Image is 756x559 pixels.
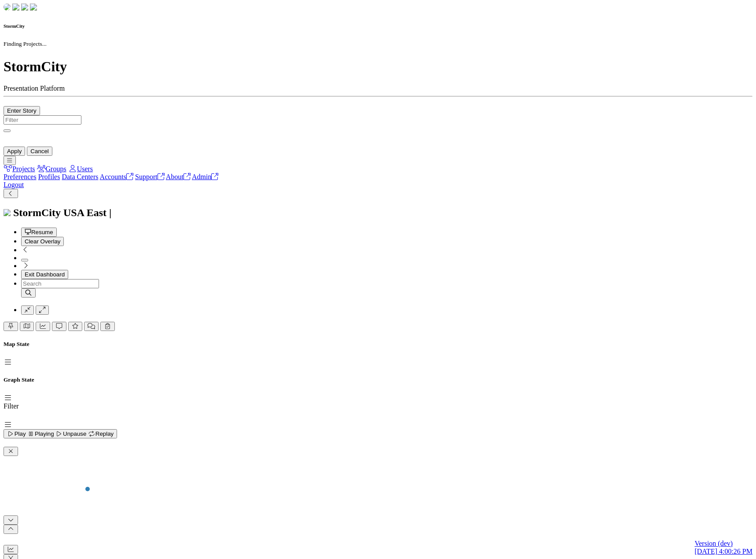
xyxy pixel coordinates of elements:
img: chi-fish-down.png [12,4,19,11]
a: Support [135,173,165,180]
a: Groups [37,165,66,173]
button: Apply [4,147,25,156]
span: Playing [27,430,54,437]
a: Accounts [100,173,133,180]
button: Exit Dashboard [21,270,68,279]
input: Filter [4,115,81,125]
h5: Map State [4,341,752,348]
small: Finding Projects... [4,40,47,47]
a: Projects [4,165,35,173]
h6: StormCity [4,23,752,29]
a: Logout [4,181,24,188]
span: Unpause [55,430,86,437]
a: Admin [192,173,218,180]
a: Preferences [4,173,37,180]
span: Presentation Platform [4,85,65,92]
span: USA East [63,207,106,218]
span: | [109,207,111,218]
button: Cancel [27,147,52,156]
span: [DATE] 4:00:26 PM [694,548,752,555]
a: About [166,173,191,180]
button: Enter Story [4,106,40,115]
span: StormCity [13,207,61,218]
h1: StormCity [4,59,752,75]
img: chi-fish-up.png [21,4,28,11]
button: Resume [21,228,57,237]
a: Version (dev) [DATE] 4:00:26 PM [694,540,752,555]
span: Replay [88,430,114,437]
img: chi-fish-blink.png [30,4,37,11]
label: Filter [4,402,19,410]
button: Play Playing Unpause Replay [4,429,117,438]
img: chi-fish-icon.svg [4,209,11,216]
a: Data Centers [62,173,98,180]
button: Clear Overlay [21,237,64,246]
input: Search [21,279,99,288]
a: Profiles [38,173,60,180]
h5: Graph State [4,376,752,383]
img: chi-fish-down.png [4,4,11,11]
span: Play [7,430,26,437]
a: Users [68,165,93,173]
